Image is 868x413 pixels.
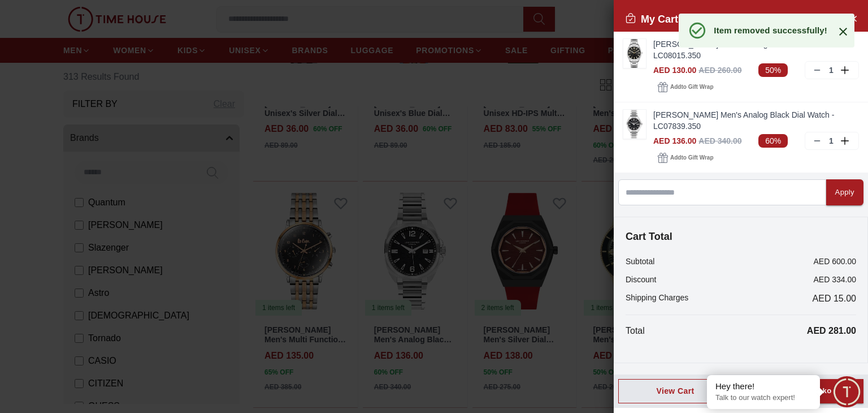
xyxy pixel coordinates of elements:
[814,274,857,285] p: AED 334.00
[715,381,811,392] div: Hey there!
[807,324,856,338] p: AED 281.00
[844,9,862,27] button: Close Account
[618,379,732,403] button: View Cart
[628,385,723,397] div: View Cart
[827,64,836,76] p: 1
[698,66,741,75] span: AED 260.00
[698,136,741,145] span: AED 340.00
[714,24,827,36] div: Item removed successfully!
[653,109,859,132] a: [PERSON_NAME] Men's Analog Black Dial Watch - LC07839.350
[670,81,713,93] span: Add to Gift Wrap
[626,292,688,306] p: Shipping Charges
[831,376,862,407] div: Chat Widget
[653,136,696,145] span: AED 136.00
[835,186,854,199] div: Apply
[827,135,836,147] p: 1
[625,11,678,27] h2: My Cart
[813,292,856,306] span: AED 15.00
[623,39,646,68] img: ...
[626,256,654,267] p: Subtotal
[653,66,696,75] span: AED 130.00
[626,274,656,285] p: Discount
[715,393,811,403] p: Talk to our watch expert!
[758,63,788,77] span: 50%
[826,179,863,205] button: Apply
[814,256,857,267] p: AED 600.00
[653,150,718,166] button: Addto Gift Wrap
[626,229,856,244] h4: Cart Total
[758,134,788,148] span: 60%
[626,324,645,338] p: Total
[623,110,646,139] img: ...
[653,79,718,95] button: Addto Gift Wrap
[653,38,859,61] a: [PERSON_NAME] Men's Analog Black Dial Watch - LC08015.350
[670,152,713,164] span: Add to Gift Wrap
